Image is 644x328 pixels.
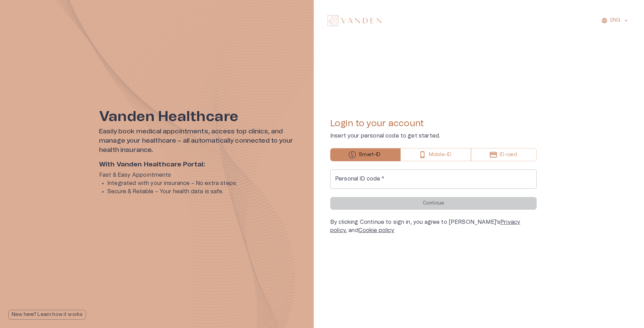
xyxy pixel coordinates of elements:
[359,151,380,158] p: Smart-ID
[328,15,382,26] img: Vanden logo
[610,17,620,24] p: ENG
[330,118,537,129] h4: Login to your account
[471,148,537,161] button: ID-card
[330,148,400,161] button: Smart-ID
[358,228,395,233] a: Cookie policy
[400,148,471,161] button: Mobile-ID
[600,15,630,25] button: ENG
[12,311,83,318] p: New here? Learn how it works
[8,310,86,320] button: New here? Learn how it works
[330,218,537,234] div: By clicking Continue to sign in, you agree to [PERSON_NAME]’s , and
[330,132,537,140] p: Insert your personal code to get started.
[500,151,517,158] p: ID-card
[590,297,644,316] iframe: Help widget launcher
[429,151,451,158] p: Mobile-ID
